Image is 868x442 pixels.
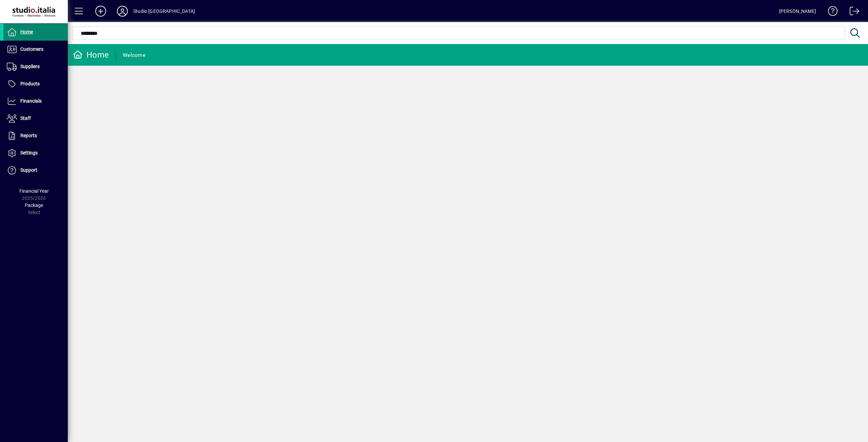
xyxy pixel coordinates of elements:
div: Studio [GEOGRAPHIC_DATA] [133,6,195,17]
span: Products [20,81,40,86]
button: Add [90,5,112,17]
a: Customers [3,41,68,58]
span: Settings [20,150,38,155]
a: Logout [845,1,860,23]
a: Support [3,162,68,179]
span: Financials [20,98,42,104]
button: Profile [112,5,133,17]
a: Suppliers [3,58,68,75]
div: [PERSON_NAME] [779,6,816,17]
div: Home [73,49,109,60]
span: Home [20,29,33,35]
span: Reports [20,133,37,138]
div: Welcome [123,50,145,61]
a: Knowledge Base [823,1,838,23]
a: Reports [3,127,68,144]
span: Staff [20,115,31,121]
span: Package [25,203,43,208]
a: Financials [3,93,68,110]
a: Staff [3,110,68,127]
span: Support [20,167,37,173]
a: Settings [3,145,68,162]
span: Suppliers [20,64,40,69]
span: Financial Year [19,188,49,194]
span: Customers [20,46,43,52]
a: Products [3,76,68,92]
